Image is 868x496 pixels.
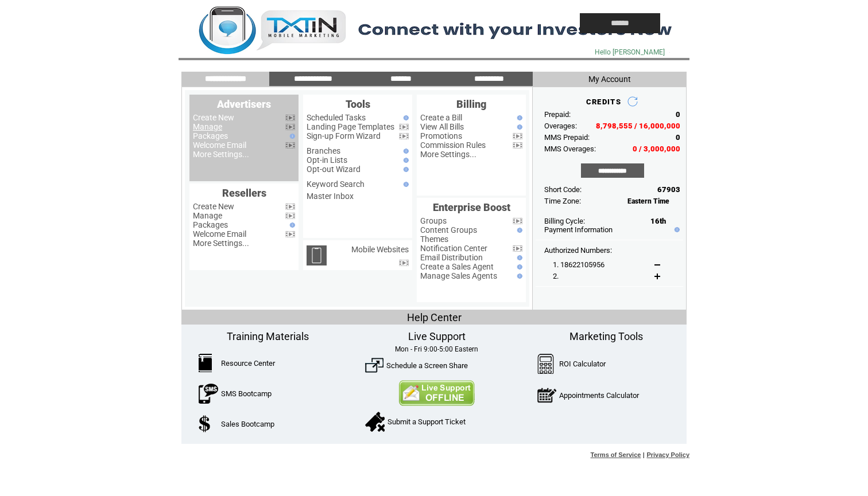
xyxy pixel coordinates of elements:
[193,113,234,122] a: Create New
[544,246,612,255] span: Authorized Numbers:
[193,211,222,220] a: Manage
[399,260,409,266] img: video.png
[285,204,295,210] img: video.png
[401,167,409,172] img: help.gif
[544,144,596,153] span: MMS Overages:
[420,244,487,253] a: Notification Center
[287,134,295,139] img: help.gif
[420,131,462,140] a: Promotions
[221,420,274,428] a: Sales Bootcamp
[537,385,556,405] img: AppointmentCalc.png
[643,451,645,458] span: |
[569,330,643,342] span: Marketing Tools
[650,217,666,225] span: 16th
[193,140,246,150] a: Welcome Email
[513,218,522,224] img: video.png
[193,229,246,239] a: Welcome Email
[221,359,275,368] a: Resource Center
[420,262,494,271] a: Create a Sales Agent
[399,124,409,130] img: video.png
[395,345,478,353] span: Mon - Fri 9:00-5:00 Eastern
[591,451,641,458] a: Terms of Service
[193,239,249,248] a: More Settings...
[559,391,639,400] a: Appointments Calculator
[307,192,354,201] a: Master Inbox
[544,225,613,234] a: Payment Information
[544,110,571,119] span: Prepaid:
[285,213,295,219] img: video.png
[544,217,585,225] span: Billing Cycle:
[307,113,366,122] a: Scheduled Tasks
[401,182,409,187] img: help.gif
[559,360,606,368] a: ROI Calculator
[553,260,604,269] span: 1. 18622105956
[595,48,665,56] span: Hello [PERSON_NAME]
[456,98,486,110] span: Billing
[307,245,327,265] img: mobile-websites.png
[386,361,468,370] a: Schedule a Screen Share
[586,97,621,106] span: CREDITS
[544,197,581,205] span: Time Zone:
[420,271,497,280] a: Manage Sales Agents
[307,131,381,140] a: Sign-up Form Wizard
[401,115,409,120] img: help.gif
[420,216,447,225] a: Groups
[420,122,464,131] a: View All Bills
[193,131,228,140] a: Packages
[672,227,680,232] img: help.gif
[222,187,266,199] span: Resellers
[544,122,577,130] span: Overages:
[401,149,409,154] img: help.gif
[199,384,218,404] img: SMSBootcamp.png
[365,412,385,432] img: SupportTicket.png
[199,354,212,372] img: ResourceCenter.png
[401,158,409,163] img: help.gif
[514,255,522,260] img: help.gif
[433,201,510,213] span: Enterprise Boost
[285,115,295,121] img: video.png
[420,225,477,235] a: Content Groups
[588,75,631,84] span: My Account
[627,197,669,205] span: Eastern Time
[544,185,582,194] span: Short Code:
[217,98,271,110] span: Advertisers
[514,264,522,270] img: help.gif
[307,122,394,131] a: Landing Page Templates
[398,380,475,406] img: Contact Us
[285,142,295,149] img: video.png
[193,202,234,211] a: Create New
[420,140,486,150] a: Commission Rules
[544,133,590,142] span: MMS Prepaid:
[513,142,522,149] img: video.png
[420,235,448,244] a: Themes
[193,122,222,131] a: Manage
[307,165,361,174] a: Opt-out Wizard
[351,245,409,254] a: Mobile Websites
[420,253,483,262] a: Email Distribution
[227,330,309,342] span: Training Materials
[553,272,559,280] span: 2.
[676,133,680,142] span: 0
[513,133,522,139] img: video.png
[346,98,370,110] span: Tools
[399,133,409,139] img: video.png
[307,146,340,155] a: Branches
[307,179,365,189] a: Keyword Search
[633,144,680,153] span: 0 / 3,000,000
[221,389,272,398] a: SMS Bootcamp
[420,113,462,122] a: Create a Bill
[676,110,680,119] span: 0
[285,231,295,237] img: video.png
[285,124,295,130] img: video.png
[514,228,522,233] img: help.gif
[365,356,383,374] img: ScreenShare.png
[646,451,689,458] a: Privacy Policy
[657,185,680,194] span: 67903
[287,222,295,228] img: help.gif
[408,330,466,342] span: Live Support
[193,150,249,159] a: More Settings...
[307,155,347,165] a: Opt-in Lists
[387,417,466,426] a: Submit a Support Ticket
[199,415,212,432] img: SalesBootcamp.png
[513,245,522,252] img: video.png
